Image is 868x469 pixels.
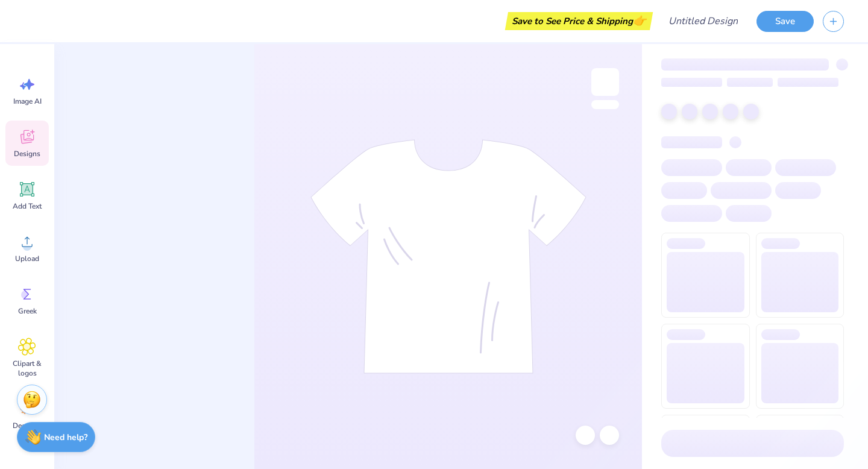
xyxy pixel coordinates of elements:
span: Add Text [13,201,42,211]
span: Image AI [13,96,42,106]
span: Greek [18,306,37,316]
span: 👉 [633,13,646,28]
span: Decorate [13,421,42,430]
input: Untitled Design [659,9,747,33]
img: tee-skeleton.svg [310,139,587,374]
strong: Need help? [44,432,87,443]
button: Save [756,11,814,32]
span: Upload [15,254,39,263]
span: Clipart & logos [7,359,47,378]
span: Designs [14,149,40,159]
div: Save to See Price & Shipping [508,12,650,30]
